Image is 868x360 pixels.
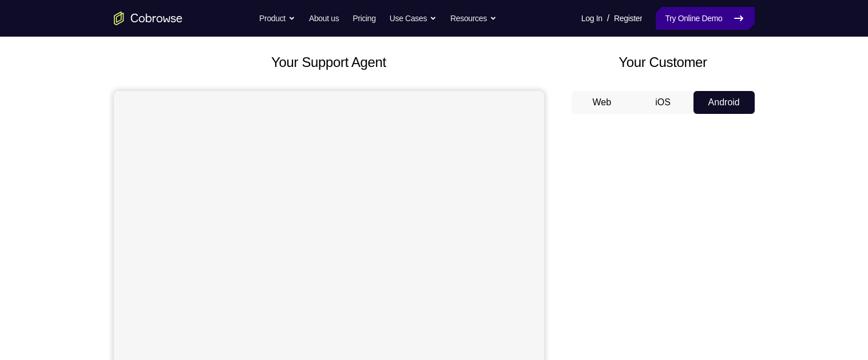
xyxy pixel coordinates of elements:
[572,52,755,73] h2: Your Customer
[607,11,609,25] span: /
[309,7,339,30] a: About us
[632,91,693,114] button: iOS
[572,91,633,114] button: Web
[114,52,544,73] h2: Your Support Agent
[259,7,295,30] button: Product
[390,7,437,30] button: Use Cases
[352,7,375,30] a: Pricing
[656,7,754,30] a: Try Online Demo
[450,7,497,30] button: Resources
[581,7,603,30] a: Log In
[614,7,642,30] a: Register
[114,11,183,25] a: Go to the home page
[693,91,755,114] button: Android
